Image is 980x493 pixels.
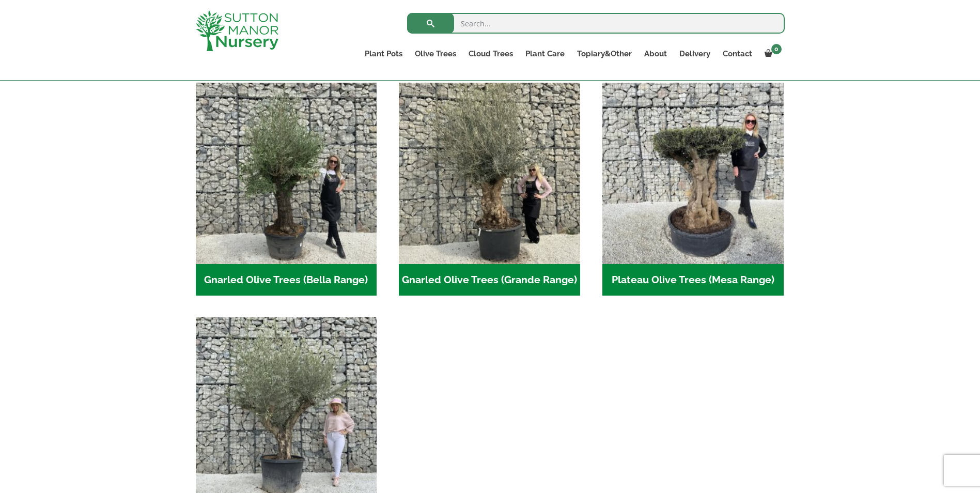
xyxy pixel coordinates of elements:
[196,10,278,51] img: logo
[399,264,580,296] h2: Gnarled Olive Trees (Grande Range)
[409,47,462,61] a: Olive Trees
[717,47,758,61] a: Contact
[758,47,785,61] a: 0
[399,83,580,264] img: Gnarled Olive Trees (Grande Range)
[602,264,784,296] h2: Plateau Olive Trees (Mesa Range)
[196,264,377,296] h2: Gnarled Olive Trees (Bella Range)
[638,47,673,61] a: About
[602,83,784,296] a: Visit product category Plateau Olive Trees (Mesa Range)
[602,83,784,264] img: Plateau Olive Trees (Mesa Range)
[571,47,638,61] a: Topiary&Other
[519,47,571,61] a: Plant Care
[771,44,782,54] span: 0
[462,47,519,61] a: Cloud Trees
[196,83,377,264] img: Gnarled Olive Trees (Bella Range)
[673,47,717,61] a: Delivery
[407,13,785,34] input: Search...
[359,47,409,61] a: Plant Pots
[399,83,580,296] a: Visit product category Gnarled Olive Trees (Grande Range)
[196,83,377,296] a: Visit product category Gnarled Olive Trees (Bella Range)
